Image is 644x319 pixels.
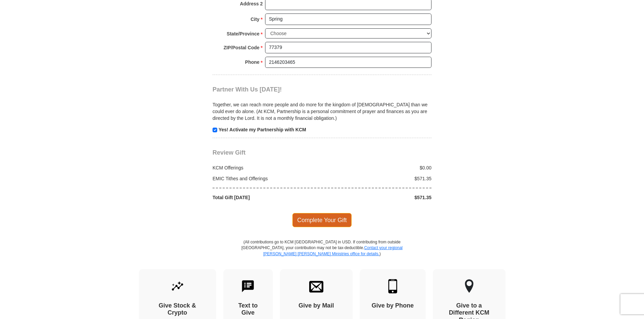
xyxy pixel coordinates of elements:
div: KCM Offerings [209,164,322,171]
div: $571.35 [322,175,435,182]
p: (All contributions go to KCM [GEOGRAPHIC_DATA] in USD. If contributing from outside [GEOGRAPHIC_D... [241,239,403,269]
img: text-to-give.svg [241,279,255,293]
div: Total Gift [DATE] [209,194,322,201]
h4: Give by Phone [372,302,414,310]
strong: Yes! Activate my Partnership with KCM [219,127,306,132]
strong: State/Province [227,29,259,38]
img: other-region [464,279,474,293]
img: mobile.svg [386,279,400,293]
span: Review Gift [213,149,246,156]
div: $0.00 [322,164,435,171]
div: EMIC Tithes and Offerings [209,175,322,182]
a: Contact your regional [PERSON_NAME] [PERSON_NAME] Ministries office for details. [263,245,402,256]
h4: Give by Mail [292,302,341,310]
div: $571.35 [322,194,435,201]
img: give-by-stock.svg [170,279,185,293]
span: Complete Your Gift [292,213,352,227]
span: Partner With Us [DATE]! [213,86,282,93]
h4: Text to Give [235,302,261,317]
strong: City [251,15,259,24]
strong: ZIP/Postal Code [224,43,260,52]
p: Together, we can reach more people and do more for the kingdom of [DEMOGRAPHIC_DATA] than we coul... [213,101,431,122]
strong: Phone [245,57,260,67]
img: envelope.svg [309,279,323,293]
h4: Give Stock & Crypto [151,302,204,317]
